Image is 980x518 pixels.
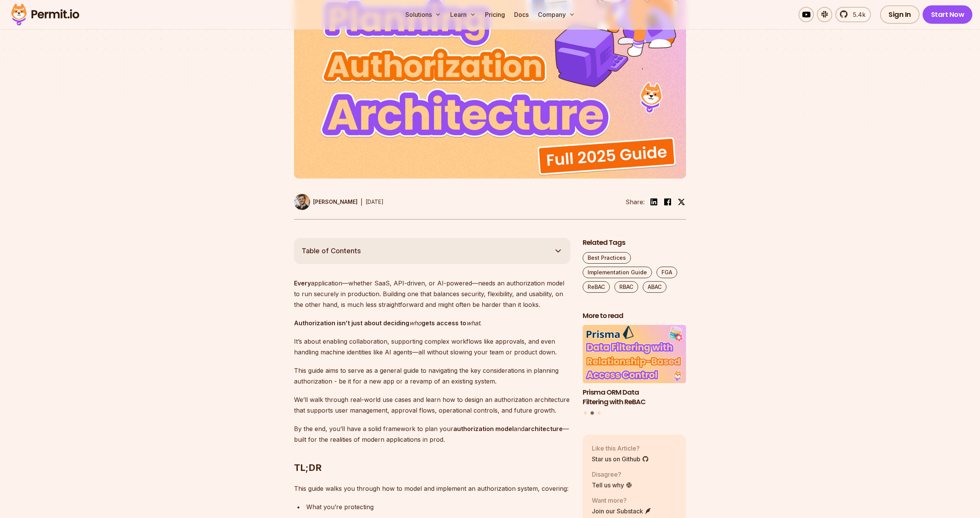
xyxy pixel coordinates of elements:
li: Share: [626,197,645,207]
strong: gets access to [421,319,466,327]
p: It’s about enabling collaboration, supporting complex workflows like approvals, and even handling... [294,336,570,357]
a: Tell us why [592,480,632,490]
p: Disagree? [592,470,632,479]
a: Prisma ORM Data Filtering with ReBACPrisma ORM Data Filtering with ReBAC [583,325,686,407]
img: facebook [663,197,672,207]
a: Implementation Guide [583,267,652,278]
button: Company [535,7,578,22]
div: | [361,197,363,207]
div: Posts [583,325,686,416]
p: This guide walks you through how to model and implement an authorization system, covering: [294,483,570,494]
button: Go to slide 3 [598,411,601,415]
p: Like this Article? [592,444,649,453]
strong: architecture [524,425,563,433]
h2: Related Tags [583,238,686,248]
p: By the end, you’ll have a solid framework to plan your and —built for the realities of modern app... [294,423,570,445]
a: ABAC [643,281,666,293]
strong: authorization model [453,425,514,433]
p: Want more? [592,496,652,505]
h2: TL;DR [294,431,570,474]
p: application—whether SaaS, API-driven, or AI-powered—needs an authorization model to run securely ... [294,278,570,310]
span: 5.4k [848,10,866,19]
button: Table of Contents [294,238,570,264]
h2: More to read [583,311,686,321]
a: [PERSON_NAME] [294,194,358,210]
p: . [294,318,570,328]
button: Solutions [402,7,444,22]
a: 5.4k [835,7,871,22]
a: Start Now [923,5,973,24]
em: who [409,319,421,327]
li: 2 of 3 [583,325,686,407]
a: RBAC [614,281,638,293]
div: What you’re protecting [306,502,570,512]
em: what [466,319,480,327]
button: Go to slide 1 [584,411,587,415]
p: We’ll walk through real-world use cases and learn how to design an authorization architecture tha... [294,394,570,416]
a: Pricing [482,7,508,22]
button: Go to slide 2 [591,411,594,415]
a: Best Practices [583,252,631,264]
span: Table of Contents [302,246,361,256]
img: twitter [678,198,685,206]
img: Daniel Bass [294,194,310,210]
a: Docs [511,7,532,22]
strong: Every [294,279,311,287]
img: Permit logo [8,2,83,28]
a: Star us on Github [592,454,649,464]
p: This guide aims to serve as a general guide to navigating the key considerations in planning auth... [294,365,570,387]
a: FGA [657,267,677,278]
button: Learn [447,7,479,22]
strong: Authorization isn’t just about deciding [294,319,409,327]
a: ReBAC [583,281,610,293]
h3: Prisma ORM Data Filtering with ReBAC [583,388,686,407]
time: [DATE] [366,198,384,205]
a: Sign In [880,5,920,24]
p: [PERSON_NAME] [313,198,358,206]
img: Prisma ORM Data Filtering with ReBAC [583,325,686,383]
a: Join our Substack [592,507,652,516]
img: linkedin [649,197,658,207]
